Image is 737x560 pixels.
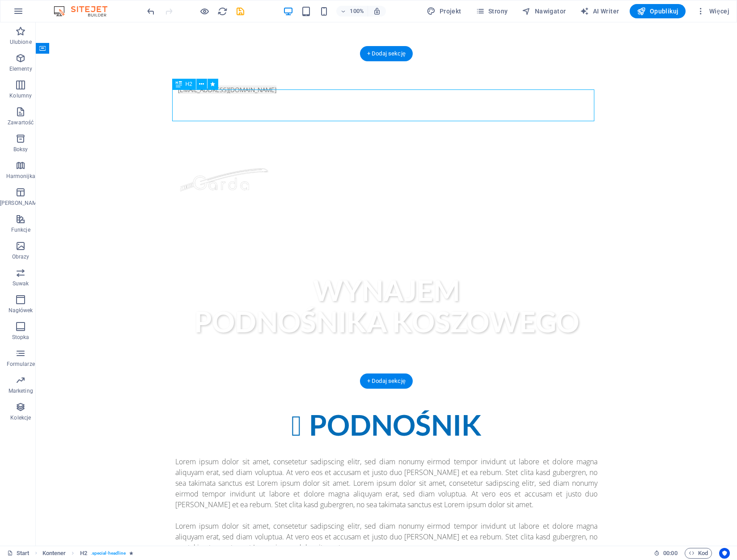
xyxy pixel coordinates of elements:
i: Element zawiera animację [129,551,133,556]
span: Opublikuj [637,7,678,16]
p: Formularze [7,361,35,368]
span: Więcej [696,7,729,16]
span: Strony [476,7,508,16]
img: Editor Logo [51,6,119,17]
button: Projekt [423,4,465,18]
div: + Dodaj sekcję [360,46,413,61]
p: Boksy [13,146,28,153]
nav: breadcrumb [42,548,134,559]
p: Ulubione [10,38,32,46]
i: Po zmianie rozmiaru automatycznie dostosowuje poziom powiększenia do wybranego urządzenia. [373,7,381,15]
p: Elementy [9,65,32,72]
div: Projekt (Ctrl+Alt+Y) [423,4,465,18]
span: Nawigator [522,7,566,16]
p: Harmonijka [6,173,35,180]
div: + Dodaj sekcję [360,373,413,389]
span: . special-headline [91,548,126,559]
button: AI Writer [576,4,623,18]
a: Kliknij, aby anulować zaznaczenie. Kliknij dwukrotnie, aby otworzyć Strony [7,548,30,559]
i: Zapisz (Ctrl+S) [235,6,246,17]
i: Przeładuj stronę [217,6,228,17]
button: 100% [336,6,368,17]
p: Marketing [8,387,33,395]
span: Projekt [427,7,461,16]
span: 00 00 [663,548,677,559]
span: : [669,550,671,556]
button: save [235,6,246,17]
p: Funkcje [11,226,30,233]
button: undo [145,6,156,17]
h6: 100% [350,6,364,17]
button: Kliknij tutaj, aby wyjść z trybu podglądu i kontynuować edycję [199,6,210,17]
p: Kolekcje [10,414,31,421]
p: Stopka [12,334,30,341]
span: Kod [689,548,708,559]
p: Obrazy [12,253,30,260]
span: H2 [186,81,192,87]
span: AI Writer [580,7,619,16]
p: Nagłówek [8,307,33,314]
p: Kolumny [9,92,32,99]
button: Strony [472,4,512,18]
button: Nawigator [518,4,569,18]
button: Kod [685,548,712,559]
button: Opublikuj [630,4,686,18]
button: Usercentrics [719,548,730,559]
span: Kliknij, aby zaznaczyć. Kliknij dwukrotnie, aby edytować [42,548,66,559]
span: Kliknij, aby zaznaczyć. Kliknij dwukrotnie, aby edytować [80,548,87,559]
p: Zawartość [8,119,34,126]
h6: Czas sesji [654,548,678,559]
button: reload [217,6,228,17]
i: Cofnij: Edytuj nagłówek (Ctrl+Z) [146,6,156,17]
p: Suwak [13,280,29,287]
button: Więcej [693,4,733,18]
